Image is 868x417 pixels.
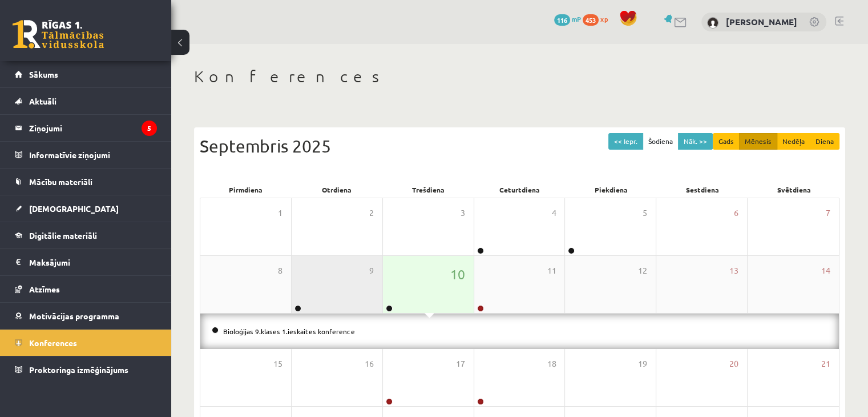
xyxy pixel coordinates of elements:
[600,14,608,23] span: xp
[826,207,830,219] span: 7
[15,303,157,329] a: Motivācijas programma
[365,358,374,370] span: 16
[456,358,465,370] span: 17
[278,264,282,277] span: 8
[777,133,810,150] button: Nedēļa
[369,264,374,277] span: 9
[729,264,738,277] span: 13
[554,14,581,23] a: 116 mP
[657,182,748,198] div: Sestdiena
[200,182,291,198] div: Pirmdiena
[474,182,565,198] div: Ceturtdiena
[729,358,738,370] span: 20
[15,276,157,302] a: Atzīmes
[382,182,474,198] div: Trešdiena
[739,133,777,150] button: Mēnesis
[29,115,157,141] legend: Ziņojumi
[291,182,382,198] div: Otrdiena
[194,67,845,86] h1: Konferences
[15,115,157,141] a: Ziņojumi5
[200,133,839,159] div: Septembris 2025
[551,207,556,219] span: 4
[29,142,157,168] legend: Informatīvie ziņojumi
[29,364,128,375] span: Proktoringa izmēģinājums
[29,284,60,294] span: Atzīmes
[547,358,556,370] span: 18
[15,356,157,383] a: Proktoringa izmēģinājums
[566,182,657,198] div: Piekdiena
[142,121,157,136] i: 5
[734,207,738,219] span: 6
[554,14,570,26] span: 116
[547,264,556,277] span: 11
[15,61,157,87] a: Sākums
[15,88,157,114] a: Aktuāli
[583,14,599,26] span: 453
[572,14,581,23] span: mP
[29,338,77,348] span: Konferences
[15,222,157,248] a: Digitālie materiāli
[15,330,157,356] a: Konferences
[29,96,56,106] span: Aktuāli
[29,69,58,79] span: Sākums
[29,230,97,240] span: Digitālie materiāli
[643,133,679,150] button: Šodiena
[15,195,157,222] a: [DEMOGRAPHIC_DATA]
[273,358,282,370] span: 15
[583,14,613,23] a: 453 xp
[461,207,465,219] span: 3
[450,264,465,284] span: 10
[748,182,839,198] div: Svētdiena
[15,249,157,275] a: Maksājumi
[223,327,355,336] a: Bioloģijas 9.klases 1.ieskaites konference
[707,17,718,29] img: Kārlis Šūtelis
[643,207,647,219] span: 5
[278,207,282,219] span: 1
[821,358,830,370] span: 21
[638,358,647,370] span: 19
[726,16,797,27] a: [PERSON_NAME]
[29,203,119,214] span: [DEMOGRAPHIC_DATA]
[821,264,830,277] span: 14
[713,133,740,150] button: Gads
[13,20,104,49] a: Rīgas 1. Tālmācības vidusskola
[638,264,647,277] span: 12
[29,249,157,275] legend: Maksājumi
[810,133,839,150] button: Diena
[29,177,92,187] span: Mācību materiāli
[608,133,643,150] button: << Iepr.
[29,311,119,321] span: Motivācijas programma
[15,169,157,195] a: Mācību materiāli
[369,207,374,219] span: 2
[15,142,157,168] a: Informatīvie ziņojumi
[678,133,713,150] button: Nāk. >>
